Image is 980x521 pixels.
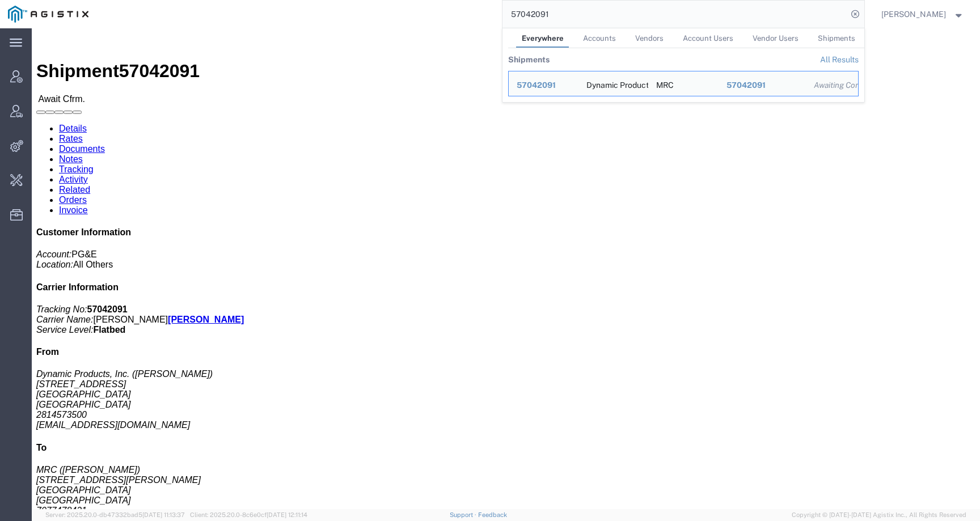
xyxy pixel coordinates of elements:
[8,6,88,23] img: logo
[32,28,980,509] iframe: FS Legacy Container
[267,511,307,518] span: [DATE] 12:11:14
[792,510,966,520] span: Copyright © [DATE]-[DATE] Agistix Inc., All Rights Reserved
[753,34,799,43] span: Vendor Users
[635,34,664,43] span: Vendors
[726,81,765,90] span: 57042091
[881,8,946,20] span: Kate Petrenko
[508,48,550,71] th: Shipments
[683,34,733,43] span: Account Users
[818,34,855,43] span: Shipments
[190,511,307,518] span: Client: 2025.20.0-8c6e0cf
[517,81,556,90] span: 57042091
[502,1,847,28] input: Search for shipment number, reference number
[508,48,864,102] table: Search Results
[820,55,859,64] a: View all shipments found by criterion
[45,511,185,518] span: Server: 2025.20.0-db47332bad5
[656,71,674,96] div: MRC
[517,79,571,91] div: 57042091
[583,34,616,43] span: Accounts
[726,79,798,91] div: 57042091
[881,7,965,21] button: [PERSON_NAME]
[586,71,640,96] div: Dynamic Products, Inc.
[522,34,564,43] span: Everywhere
[142,511,185,518] span: [DATE] 11:13:37
[450,511,478,518] a: Support
[814,79,850,91] div: Awaiting Confirmation
[478,511,507,518] a: Feedback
